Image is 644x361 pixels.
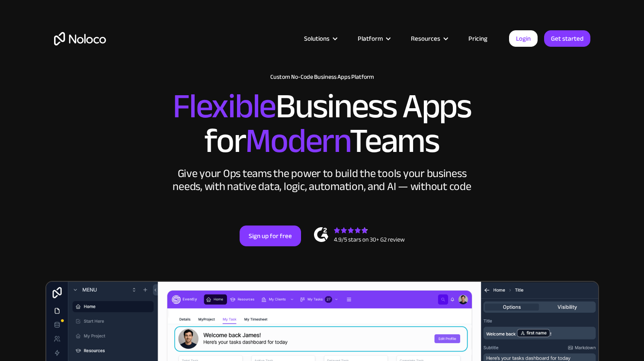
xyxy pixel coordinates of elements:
div: Platform [358,33,383,44]
a: Login [509,30,538,47]
a: Pricing [458,33,498,44]
a: Sign up for free [240,226,301,246]
a: Get started [544,30,590,47]
div: Give your Ops teams the power to build the tools your business needs, with native data, logic, au... [171,167,474,193]
div: Resources [411,33,440,44]
span: Flexible [173,74,276,139]
h2: Business Apps for Teams [54,89,590,158]
div: Solutions [304,33,330,44]
div: Solutions [293,33,347,44]
span: Modern [245,109,349,173]
div: Platform [347,33,400,44]
div: Resources [400,33,458,44]
a: home [54,32,106,45]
